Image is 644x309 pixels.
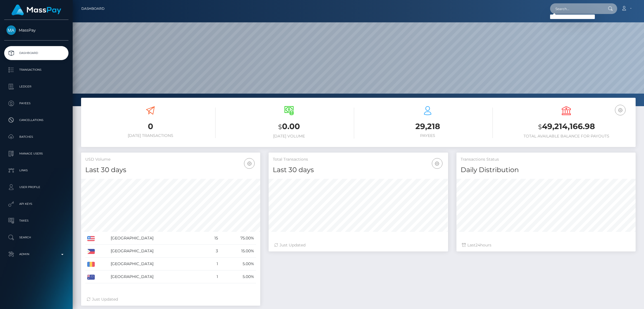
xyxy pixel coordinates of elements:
p: Admin [6,250,66,258]
div: Just Updated [274,242,442,248]
h5: Total Transactions [273,157,444,162]
p: Dashboard [6,49,66,57]
p: Batches [6,133,66,141]
h3: 0 [85,121,216,132]
a: Dashboard [4,46,68,60]
span: MassPay [4,28,68,33]
a: API Keys [4,197,68,211]
a: Manage Users [4,147,68,161]
td: 5.00% [220,270,256,283]
p: Ledger [6,82,66,91]
td: 75.00% [220,232,256,245]
td: 5.00% [220,258,256,270]
p: Manage Users [6,149,66,158]
img: PH.png [87,249,95,254]
h3: 29,218 [363,121,493,132]
td: 15.00% [220,245,256,258]
a: Cancellations [4,113,68,127]
a: Batches [4,130,68,144]
a: User Profile [4,180,68,194]
a: Dashboard [81,3,105,15]
img: MassPay [6,25,16,35]
td: [GEOGRAPHIC_DATA] [109,232,205,245]
small: $ [538,123,542,131]
td: 1 [205,270,220,283]
h6: [DATE] Transactions [85,133,216,138]
td: 1 [205,258,220,270]
a: Payees [4,96,68,110]
img: US.png [87,236,95,241]
div: Just Updated [87,296,255,302]
a: Admin [4,247,68,261]
h6: Payees [363,133,493,138]
div: Last hours [462,242,630,248]
img: AU.png [87,275,95,280]
a: Links [4,163,68,177]
img: RO.png [87,262,95,267]
a: Search [4,230,68,244]
span: 24 [475,243,480,248]
p: User Profile [6,183,66,191]
td: [GEOGRAPHIC_DATA] [109,270,205,283]
h4: Daily Distribution [461,165,631,175]
h5: Transactions Status [461,157,631,162]
h3: 49,214,166.98 [501,121,631,132]
td: 15 [205,232,220,245]
p: Transactions [6,66,66,74]
td: 3 [205,245,220,258]
p: Cancellations [6,116,66,124]
img: MassPay Logo [11,4,61,15]
h6: Total Available Balance for Payouts [501,134,631,139]
a: Ledger [4,80,68,94]
small: $ [278,123,282,131]
p: Links [6,166,66,175]
p: API Keys [6,200,66,208]
td: [GEOGRAPHIC_DATA] [109,258,205,270]
a: Transactions [4,63,68,77]
p: Payees [6,99,66,108]
p: Search [6,233,66,242]
h5: USD Volume [85,157,256,162]
p: Taxes [6,217,66,225]
h6: [DATE] Volume [224,134,354,139]
h4: Last 30 days [273,165,444,175]
input: Search... [550,3,603,14]
h4: Last 30 days [85,165,256,175]
h3: 0.00 [224,121,354,132]
a: Taxes [4,214,68,228]
td: [GEOGRAPHIC_DATA] [109,245,205,258]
